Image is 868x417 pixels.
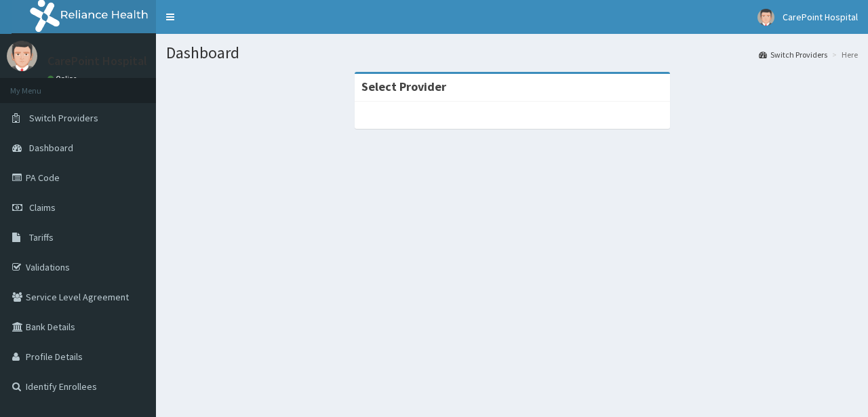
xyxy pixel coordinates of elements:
span: Switch Providers [29,112,98,124]
p: CarePoint Hospital [47,55,147,67]
span: Tariffs [29,231,54,243]
span: CarePoint Hospital [783,11,858,23]
span: Dashboard [29,142,73,154]
img: User Image [757,9,774,26]
img: User Image [7,41,37,71]
a: Switch Providers [759,49,827,60]
strong: Select Provider [361,79,446,94]
a: Online [47,74,80,83]
span: Claims [29,201,56,214]
li: Here [829,49,858,60]
h1: Dashboard [166,44,858,62]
